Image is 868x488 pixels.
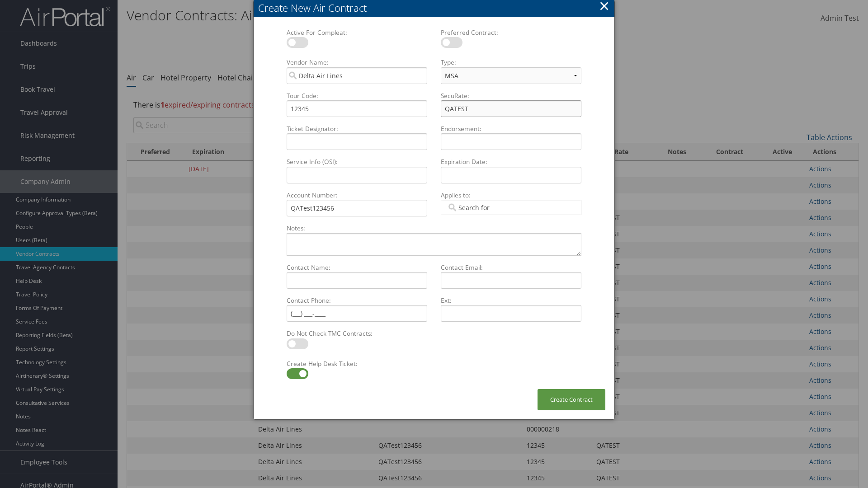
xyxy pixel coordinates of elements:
[283,28,431,37] label: Active For Compleat:
[287,305,427,322] input: Contact Phone:
[287,100,427,117] input: Tour Code:
[441,272,581,289] input: Contact Email:
[287,133,427,150] input: Ticket Designator:
[283,263,431,272] label: Contact Name:
[447,203,497,212] input: Applies to:
[287,233,581,256] textarea: Notes:
[441,167,581,183] input: Expiration Date:
[437,124,585,133] label: Endorsement:
[258,1,614,15] div: Create New Air Contract
[287,167,427,183] input: Service Info (OSI):
[441,67,581,84] select: Type:
[287,200,427,216] input: Account Number:
[283,91,431,100] label: Tour Code:
[437,296,585,305] label: Ext:
[287,272,427,289] input: Contact Name:
[287,67,427,84] input: Vendor Name:
[283,58,431,67] label: Vendor Name:
[437,263,585,272] label: Contact Email:
[437,157,585,166] label: Expiration Date:
[283,224,585,233] label: Notes:
[283,157,431,166] label: Service Info (OSI):
[437,28,585,37] label: Preferred Contract:
[437,191,585,200] label: Applies to:
[283,296,431,305] label: Contact Phone:
[437,58,585,67] label: Type:
[441,100,581,117] input: SecuRate:
[283,191,431,200] label: Account Number:
[283,124,431,133] label: Ticket Designator:
[441,305,581,322] input: Ext:
[437,91,585,100] label: SecuRate:
[283,359,431,368] label: Create Help Desk Ticket:
[538,389,605,410] button: Create Contract
[283,329,431,338] label: Do Not Check TMC Contracts:
[441,133,581,150] input: Endorsement:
